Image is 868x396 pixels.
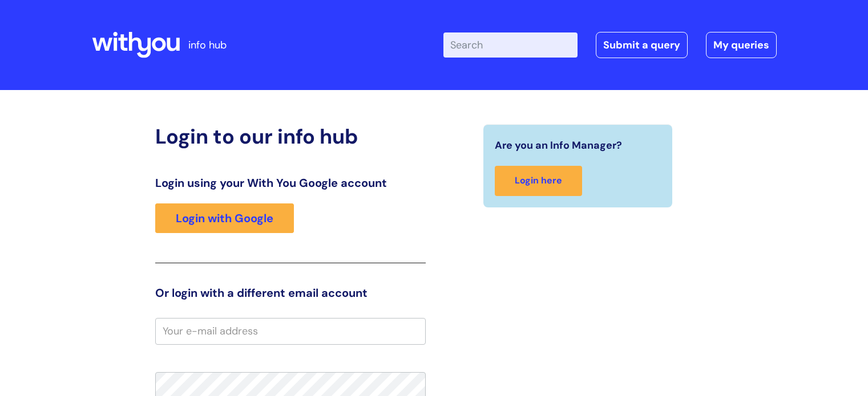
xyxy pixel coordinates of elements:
[155,176,426,190] h3: Login using your With You Google account
[443,32,578,58] input: Search
[155,286,426,300] h3: Or login with a different email account
[706,32,777,58] a: My queries
[155,203,294,233] a: Login with Google
[596,32,688,58] a: Submit a query
[155,124,426,149] h2: Login to our info hub
[495,136,622,154] span: Are you an Info Manager?
[155,318,426,344] input: Your e-mail address
[495,166,582,196] a: Login here
[188,36,227,54] p: info hub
